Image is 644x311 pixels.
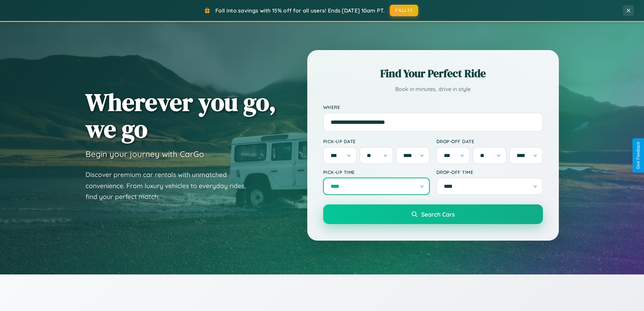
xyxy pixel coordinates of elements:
p: Discover premium car rentals with unmatched convenience. From luxury vehicles to everyday rides, ... [86,169,255,202]
p: Book in minutes, drive in style [323,84,543,94]
button: Search Cars [323,204,543,224]
label: Where [323,104,543,110]
label: Pick-up Date [323,138,430,144]
h1: Wherever you go, we go [86,89,276,142]
button: FALL15 [390,5,418,16]
h2: Find Your Perfect Ride [323,66,543,81]
label: Drop-off Time [436,169,543,175]
h3: Begin your journey with CarGo [86,149,204,159]
label: Pick-up Time [323,169,430,175]
span: Fall into savings with 15% off for all users! Ends [DATE] 10am PT. [215,7,385,14]
div: Give Feedback [636,142,641,169]
span: Search Cars [421,210,455,218]
label: Drop-off Date [436,138,543,144]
